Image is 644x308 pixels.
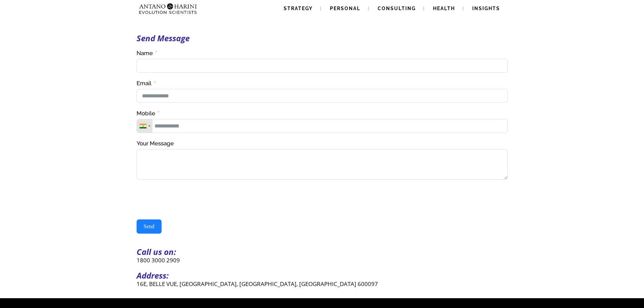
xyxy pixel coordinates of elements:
[137,186,239,213] iframe: reCAPTCHA
[472,6,500,11] span: Insights
[137,110,160,117] label: Mobile
[137,89,508,103] input: Email
[137,246,176,257] strong: Call us on:
[137,219,162,234] button: Send
[137,32,190,44] strong: Send Message
[137,149,508,180] textarea: Your Message
[433,6,455,11] span: Health
[137,140,174,147] label: Your Message
[137,119,152,133] div: Telephone country code
[137,270,169,281] strong: Address:
[137,79,156,87] label: Email
[137,119,508,133] input: Mobile
[137,256,508,264] p: 1800 3000 2909
[330,6,360,11] span: Personal
[137,49,157,57] label: Name
[137,280,508,288] p: 16E, BELLE VUE, [GEOGRAPHIC_DATA], [GEOGRAPHIC_DATA], [GEOGRAPHIC_DATA] 600097
[284,6,313,11] span: Strategy
[378,6,416,11] span: Consulting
